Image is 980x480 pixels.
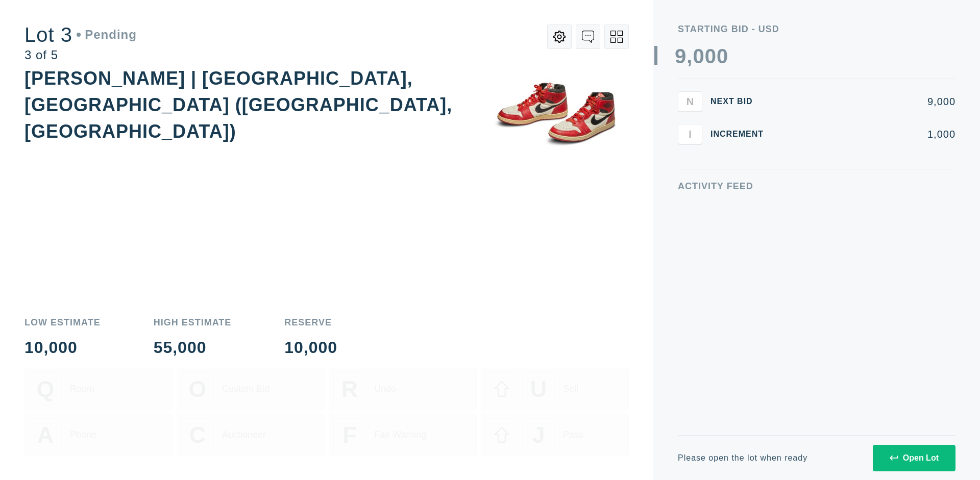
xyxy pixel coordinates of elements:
button: Open Lot [873,445,955,471]
div: 3 of 5 [24,49,137,61]
button: N [678,91,702,112]
div: 0 [717,46,728,66]
div: 1,000 [780,129,955,139]
div: , [687,46,693,250]
div: Lot 3 [24,24,137,45]
div: High Estimate [154,318,232,327]
button: I [678,124,702,144]
div: Reserve [284,318,337,327]
div: Next Bid [710,97,772,106]
div: 0 [705,46,717,66]
div: Starting Bid - USD [678,24,955,34]
div: Activity Feed [678,182,955,191]
div: Open Lot [890,453,939,463]
div: Pending [77,29,137,41]
div: 10,000 [24,339,101,356]
div: 55,000 [154,339,232,356]
div: Please open the lot when ready [678,454,807,462]
div: 9,000 [780,96,955,107]
span: N [687,95,694,107]
span: I [689,128,692,140]
div: [PERSON_NAME] | [GEOGRAPHIC_DATA], [GEOGRAPHIC_DATA] ([GEOGRAPHIC_DATA], [GEOGRAPHIC_DATA]) [24,68,452,142]
div: 10,000 [284,339,337,356]
div: Increment [710,130,772,138]
div: Low Estimate [24,318,101,327]
div: 0 [693,46,704,66]
div: 9 [675,46,687,66]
